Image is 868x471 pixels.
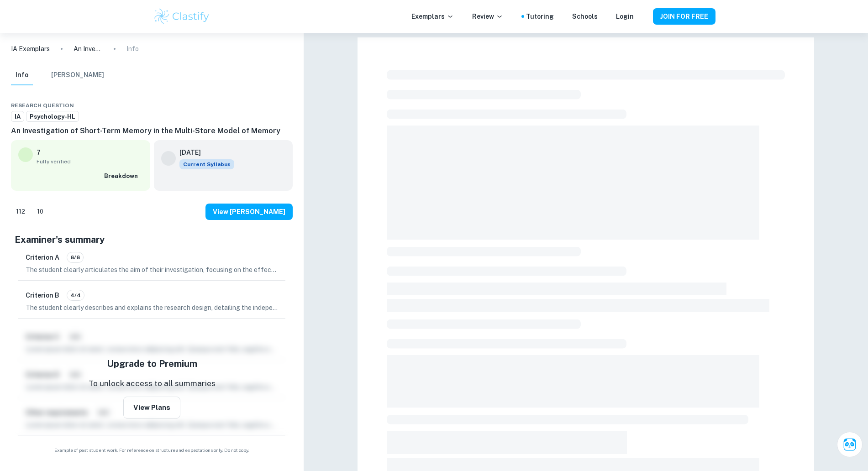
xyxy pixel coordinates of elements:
[472,11,503,21] p: Review
[179,147,227,157] h6: [DATE]
[123,397,180,419] button: View Plans
[74,44,103,54] p: An Investigation of Short-Term Memory in the Multi-Store Model of Memory
[26,252,59,262] h6: Criterion A
[107,357,197,371] h5: Upgrade to Premium
[267,100,274,111] div: Download
[285,100,293,111] div: Report issue
[411,11,454,21] p: Exemplars
[11,111,24,122] a: IA
[51,65,104,85] button: [PERSON_NAME]
[837,432,863,457] button: Ask Clai
[205,204,293,220] button: View [PERSON_NAME]
[26,290,59,300] h6: Criterion B
[26,111,79,122] a: Psychology-HL
[258,100,265,111] div: Share
[26,303,278,313] p: The student clearly describes and explains the research design, detailing the independent measure...
[11,65,33,85] button: Info
[11,207,30,216] span: 112
[572,11,598,21] a: Schools
[153,7,211,26] img: Clastify logo
[11,101,74,110] span: Research question
[179,159,234,169] span: Current Syllabus
[11,126,293,136] h6: An Investigation of Short-Term Memory in the Multi-Store Model of Memory
[653,8,715,25] button: JOIN FOR FREE
[37,147,41,157] p: 7
[616,11,634,21] a: Login
[32,204,48,219] div: Dislike
[26,265,278,275] p: The student clearly articulates the aim of their investigation, focusing on the effect of delay t...
[32,207,48,216] span: 10
[26,112,79,121] span: Psychology-HL
[89,378,216,390] p: To unlock access to all summaries
[102,169,143,183] button: Breakdown
[126,44,139,54] p: Info
[15,233,289,246] h5: Examiner's summary
[641,14,646,19] button: Help and Feedback
[67,253,83,262] span: 6/6
[67,291,84,299] span: 4/4
[526,11,554,21] a: Tutoring
[37,157,143,166] span: Fully verified
[11,447,293,454] span: Example of past student work. For reference on structure and expectations only. Do not copy.
[11,112,24,121] span: IA
[11,204,30,219] div: Like
[276,100,284,111] div: Bookmark
[11,44,50,54] a: IA Exemplars
[179,159,234,169] div: This exemplar is based on the current syllabus. Feel free to refer to it for inspiration/ideas wh...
